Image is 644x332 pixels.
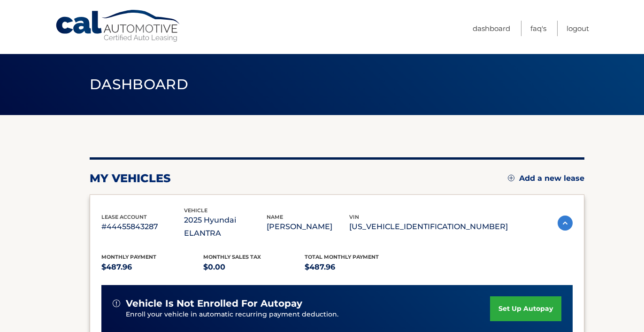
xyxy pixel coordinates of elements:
[349,214,359,220] span: vin
[203,254,261,260] span: Monthly sales Tax
[490,296,561,321] a: set up autopay
[113,300,120,307] img: alert-white.svg
[305,261,406,274] p: $487.96
[349,220,508,233] p: [US_VEHICLE_IDENTIFICATION_NUMBER]
[126,298,302,309] span: vehicle is not enrolled for autopay
[267,220,349,233] p: [PERSON_NAME]
[267,214,283,220] span: name
[203,261,305,274] p: $0.00
[508,174,584,183] a: Add a new lease
[184,214,267,240] p: 2025 Hyundai ELANTRA
[305,254,379,260] span: Total Monthly Payment
[558,216,573,231] img: accordion-active.svg
[55,9,182,43] a: Cal Automotive
[184,207,207,214] span: vehicle
[530,21,546,36] a: FAQ's
[101,220,184,233] p: #44455843287
[473,21,510,36] a: Dashboard
[101,254,156,260] span: Monthly Payment
[101,214,147,220] span: lease account
[508,175,514,181] img: add.svg
[567,21,589,36] a: Logout
[90,171,171,185] h2: my vehicles
[90,76,188,93] span: Dashboard
[126,309,490,320] p: Enroll your vehicle in automatic recurring payment deduction.
[101,261,203,274] p: $487.96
